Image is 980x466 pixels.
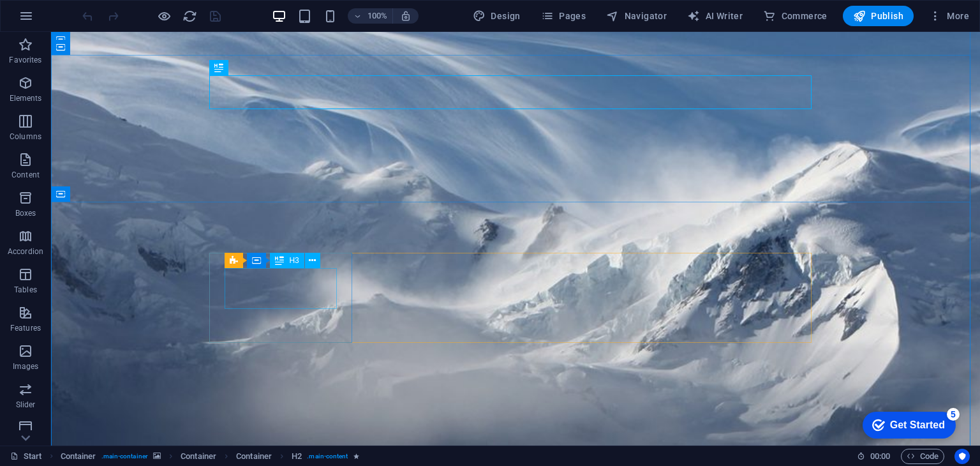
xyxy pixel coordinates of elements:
[10,132,41,142] p: Columns
[367,8,387,24] h6: 100%
[8,246,43,257] p: Accordion
[536,6,591,26] button: Pages
[13,361,39,372] p: Images
[11,170,40,180] p: Content
[156,8,172,24] button: Click here to leave preview mode and continue editing
[954,449,970,464] button: Usercentrics
[9,55,41,65] p: Favorites
[292,449,302,464] span: Click to select. Double-click to edit
[857,449,891,464] h6: Session time
[468,6,526,26] div: Design (Ctrl+Alt+Y)
[307,449,348,464] span: . main-content
[606,10,667,22] span: Navigator
[16,400,36,410] p: Slider
[101,449,148,464] span: . main-container
[10,449,42,464] a: Click to cancel selection. Double-click to open Pages
[353,453,359,460] i: Element contains an animation
[61,449,96,464] span: Click to select. Double-click to edit
[94,3,107,15] div: 5
[181,449,216,464] span: Click to select. Double-click to edit
[682,6,748,26] button: AI Writer
[907,449,939,464] span: Code
[15,208,36,218] p: Boxes
[400,10,412,22] i: On resize automatically adjust zoom level to fit chosen device.
[879,451,881,461] span: :
[758,6,833,26] button: Commerce
[14,285,37,295] p: Tables
[10,6,103,33] div: Get Started 5 items remaining, 0% complete
[929,10,969,22] span: More
[182,8,197,24] button: reload
[687,10,743,22] span: AI Writer
[10,93,42,103] p: Elements
[348,8,393,24] button: 100%
[10,323,41,333] p: Features
[541,10,586,22] span: Pages
[853,10,903,22] span: Publish
[473,10,521,22] span: Design
[468,6,526,26] button: Design
[236,449,272,464] span: Click to select. Double-click to edit
[61,449,359,464] nav: breadcrumb
[843,6,914,26] button: Publish
[182,9,197,24] i: Reload page
[763,10,828,22] span: Commerce
[870,449,890,464] span: 00 00
[289,257,299,264] span: H3
[924,6,974,26] button: More
[38,14,93,26] div: Get Started
[901,449,944,464] button: Code
[153,453,161,460] i: This element contains a background
[601,6,672,26] button: Navigator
